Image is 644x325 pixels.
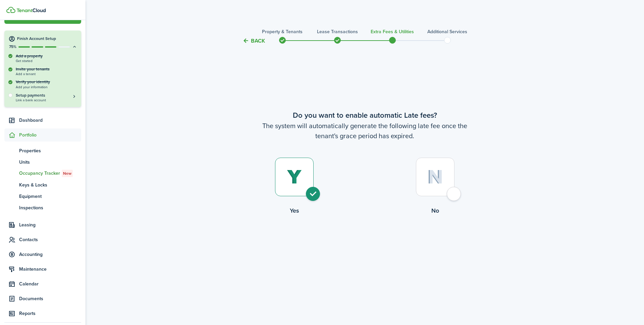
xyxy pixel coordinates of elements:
span: New [63,170,71,176]
p: 75% [8,44,17,50]
img: Yes (selected) [287,170,302,184]
span: Accounting [19,251,81,258]
span: Keys & Locks [19,181,81,188]
span: Link a bank account [16,98,77,102]
a: Units [4,156,81,168]
h4: Finish Account Setup [17,36,77,42]
div: Finish Account Setup75% [4,53,81,107]
h3: Additional Services [427,28,467,35]
img: TenantCloud [6,7,15,13]
h3: Lease Transactions [317,28,358,35]
wizard-step-header-title: Do you want to enable automatic Late fees? [224,110,506,121]
a: Setup paymentsLink a bank account [16,92,77,102]
button: Finish Account Setup75% [4,31,81,50]
span: Properties [19,147,81,154]
span: Portfolio [19,131,81,139]
control-radio-card-title: No [365,206,506,215]
span: Inspections [19,204,81,211]
a: Equipment [4,191,81,202]
a: Properties [4,145,81,156]
span: Documents [19,295,81,302]
span: Equipment [19,193,81,200]
span: Dashboard [19,117,81,124]
span: Units [19,159,81,166]
h3: Property & Tenants [262,28,303,35]
img: TenantCloud [16,8,46,12]
span: Leasing [19,221,81,228]
span: Contacts [19,236,81,243]
button: Back [243,37,265,44]
span: Occupancy Tracker [19,170,81,177]
h5: Setup payments [16,92,77,98]
span: Calendar [19,280,81,287]
a: Occupancy TrackerNew [4,168,81,179]
img: No [427,170,443,184]
a: Inspections [4,202,81,213]
a: Dashboard [4,114,81,127]
span: Maintenance [19,266,81,273]
span: Reports [19,310,81,317]
control-radio-card-title: Yes [224,206,365,215]
a: Keys & Locks [4,179,81,191]
a: Reports [4,307,81,320]
h3: Extra fees & Utilities [371,28,414,35]
wizard-step-header-description: The system will automatically generate the following late fee once the tenant's grace period has ... [224,121,506,141]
